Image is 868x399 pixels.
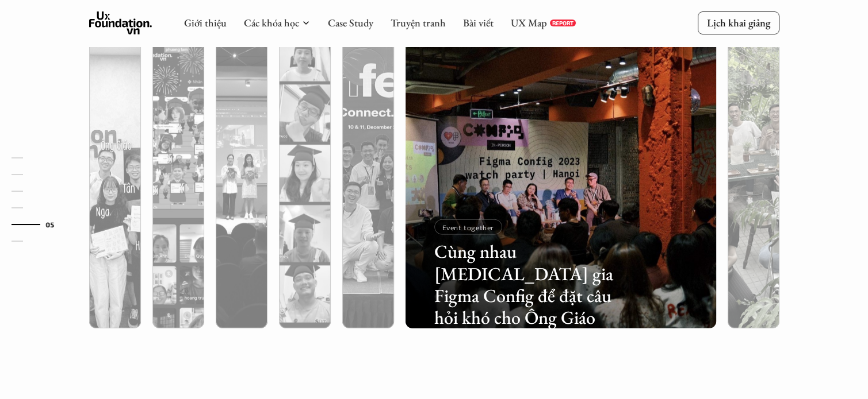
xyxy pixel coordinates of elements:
a: 05 [12,218,66,231]
strong: 05 [45,220,55,228]
a: Bài viết [463,16,494,29]
a: Các khóa học [244,16,299,29]
a: Case Study [328,16,373,29]
p: Lịch khai giảng [707,16,770,29]
a: Lịch khai giảng [698,11,779,34]
p: REPORT [552,20,573,26]
h3: Cùng nhau [MEDICAL_DATA] gia Figma Config để đặt câu hỏi khó cho Ông Giáo [434,241,620,329]
a: UX Map [511,16,547,29]
p: Event together [442,223,494,231]
a: Giới thiệu [184,16,227,29]
a: Truyện tranh [391,16,446,29]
